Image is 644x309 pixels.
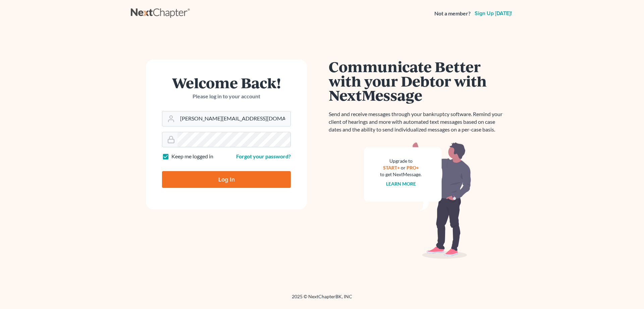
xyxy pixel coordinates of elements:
[401,165,406,170] span: or
[386,181,416,187] a: Learn more
[162,75,291,90] h1: Welcome Back!
[383,165,400,170] a: START+
[162,171,291,188] input: Log In
[131,293,513,305] div: 2025 © NextChapterBK, INC
[162,93,291,100] p: Please log in to your account
[329,110,506,134] p: Send and receive messages through your bankruptcy software. Remind your client of hearings and mo...
[177,111,290,126] input: Email Address
[236,153,291,159] a: Forgot your password?
[407,165,419,170] a: PRO+
[329,59,506,102] h1: Communicate Better with your Debtor with NextMessage
[380,171,422,178] div: to get NextMessage.
[434,10,471,17] strong: Not a member?
[364,142,471,259] img: nextmessage_bg-59042aed3d76b12b5cd301f8e5b87938c9018125f34e5fa2b7a6b67550977c72.svg
[171,153,213,160] label: Keep me logged in
[473,11,513,16] a: Sign up [DATE]!
[380,158,422,164] div: Upgrade to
